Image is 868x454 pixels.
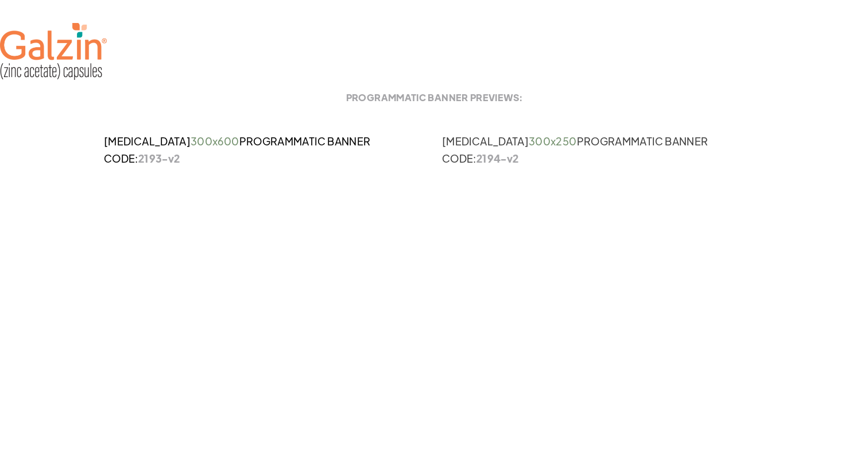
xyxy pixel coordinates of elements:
strong: 2194-v2 [476,152,519,165]
div: [MEDICAL_DATA] PROGRAMMATIC BANNER CODE: [442,133,770,167]
strong: 300x600 [191,134,239,148]
strong: 300x250 [529,134,577,148]
div: [MEDICAL_DATA] PROGRAMMATIC BANNER CODE: [98,133,426,167]
strong: 2193-v2 [138,152,180,165]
